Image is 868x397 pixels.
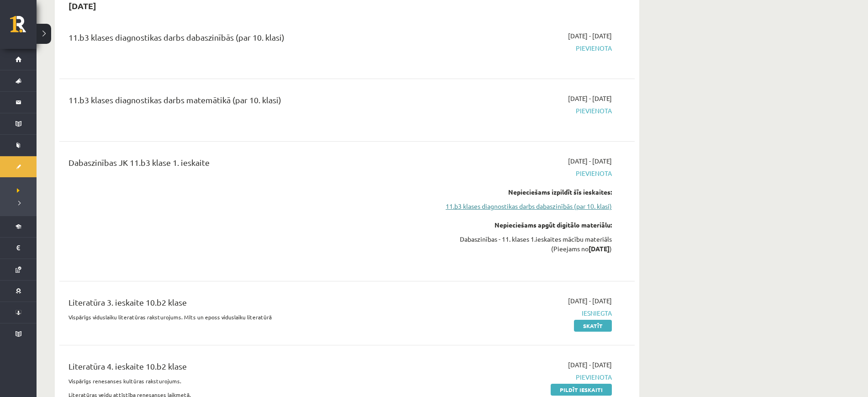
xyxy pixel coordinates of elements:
div: Dabaszinības - 11. klases 1.ieskaites mācību materiāls (Pieejams no ) [440,234,612,254]
span: Pievienota [440,372,612,382]
a: Skatīt [574,320,612,332]
div: Literatūra 3. ieskaite 10.b2 klase [68,296,426,313]
a: Rīgas 1. Tālmācības vidusskola [10,16,37,39]
div: Literatūra 4. ieskaite 10.b2 klase [68,360,426,377]
span: [DATE] - [DATE] [568,296,612,306]
strong: [DATE] [589,244,610,253]
div: Dabaszinības JK 11.b3 klase 1. ieskaite [68,156,426,173]
span: Pievienota [440,106,612,116]
span: Iesniegta [440,308,612,318]
span: [DATE] - [DATE] [568,31,612,41]
div: 11.b3 klases diagnostikas darbs matemātikā (par 10. klasi) [68,94,426,111]
span: Pievienota [440,169,612,178]
span: [DATE] - [DATE] [568,360,612,370]
span: [DATE] - [DATE] [568,94,612,103]
div: Nepieciešams izpildīt šīs ieskaites: [440,187,612,197]
p: Vispārīgs viduslaiku literatūras raksturojums. Mīts un eposs viduslaiku literatūrā [68,313,426,321]
p: Vispārīgs renesanses kultūras raksturojums. [68,377,426,385]
div: 11.b3 klases diagnostikas darbs dabaszinībās (par 10. klasi) [68,31,426,48]
span: Pievienota [440,43,612,53]
a: Pildīt ieskaiti [551,384,612,396]
a: 11.b3 klases diagnostikas darbs dabaszinībās (par 10. klasi) [440,201,612,211]
div: Nepieciešams apgūt digitālo materiālu: [440,220,612,230]
span: [DATE] - [DATE] [568,156,612,166]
